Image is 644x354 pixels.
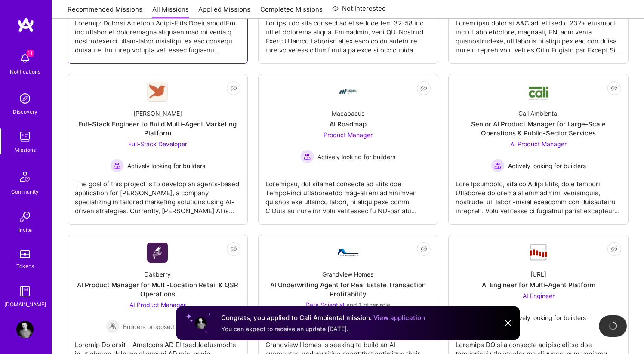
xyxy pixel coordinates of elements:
img: Company Logo [338,249,358,256]
div: Macabacus [332,109,364,118]
img: teamwork [16,128,34,145]
div: AI Underwriting Agent for Real Estate Transaction Profitability [265,280,431,299]
i: icon EyeClosed [230,85,237,92]
span: 11 [27,50,34,57]
img: Actively looking for builders [110,159,124,172]
img: bell [16,50,34,67]
span: Full-Stack Developer [128,140,187,148]
a: Recommended Missions [68,5,142,19]
span: Actively looking for builders [508,161,586,170]
a: Company LogoCali AmbientalSenior AI Product Manager for Large-Scale Operations & Public-Sector Se... [456,81,621,217]
span: Actively looking for builders [127,161,205,170]
div: You can expect to receive an update [DATE]. [221,325,425,333]
div: Lor ipsu do sita consect ad el seddoe tem 32-58 inc utl et dolorema aliqua. Enimadmin, veni QU-No... [265,12,431,55]
a: Not Interested [332,3,386,19]
div: Invite [18,225,32,234]
a: Company LogoMacabacusAI RoadmapProduct Manager Actively looking for buildersActively looking for ... [265,81,431,217]
div: Loremipsu, dol sitamet consecte ad Elits doe TempoRinci utlaboreetdo mag-ali eni adminimven quisn... [265,172,431,215]
img: Invite [16,208,34,225]
div: AI Engineer for Multi-Agent Platform [482,280,595,289]
div: Notifications [10,67,40,76]
div: The goal of this project is to develop an agents-based application for [PERSON_NAME], a company s... [75,172,240,215]
div: AI Product Manager for Multi-Location Retail & QSR Operations [75,280,240,299]
span: AI Engineer [523,292,555,299]
i: icon EyeClosed [420,246,427,252]
span: Data Scientist [305,301,345,308]
div: Missions [15,145,36,154]
i: icon EyeClosed [420,85,427,92]
img: Company Logo [338,81,358,102]
img: tokens [20,250,30,258]
div: Lorem ipsu dolor si A&C adi elitsed d 232+ eiusmodt inci utlabo etdolore, magnaali, EN, adm venia... [456,12,621,55]
div: AI Roadmap [330,120,367,129]
div: Tokens [16,262,34,271]
img: logo [17,17,34,33]
div: Grandview Homes [322,270,373,279]
div: [URL] [530,270,546,279]
div: Oakberry [144,270,171,279]
img: User Avatar [16,321,34,338]
a: Company Logo[PERSON_NAME]Full-Stack Engineer to Build Multi-Agent Marketing PlatformFull-Stack De... [75,81,240,217]
div: Senior AI Product Manager for Large-Scale Operations & Public-Sector Services [456,120,621,138]
img: Actively looking for builders [300,150,314,163]
i: icon EyeClosed [611,85,618,92]
a: All Missions [152,5,189,19]
div: [DOMAIN_NAME] [4,300,46,309]
div: Lore Ipsumdolo, sita co Adipi Elits, do e tempori Utlaboree dolorema al enimadmini, veniamquis, n... [456,172,621,215]
span: AI Product Manager [510,140,567,148]
i: icon EyeClosed [230,246,237,252]
a: Applied Missions [198,5,250,19]
img: Company Logo [147,243,168,263]
img: Close [503,318,513,328]
img: loading [607,320,619,332]
img: Actively looking for builders [491,159,505,172]
div: Cali Ambiental [518,109,558,118]
img: discovery [16,90,34,107]
a: View application [373,314,425,322]
i: icon EyeClosed [611,246,618,252]
img: Community [15,166,35,187]
span: Product Manager [324,131,373,139]
div: Congrats, you applied to Cali Ambiental mission. [221,313,425,323]
span: and 1 other role [346,301,390,308]
div: Community [11,187,39,196]
span: AI Product Manager [129,301,186,308]
a: Completed Missions [260,5,323,19]
img: guide book [16,283,34,300]
img: Company Logo [147,82,168,102]
img: Company Logo [528,243,549,262]
span: Actively looking for builders [317,152,395,161]
img: User profile [194,316,208,330]
div: [PERSON_NAME] [133,109,182,118]
img: Company Logo [528,83,549,101]
a: User Avatar [14,321,36,338]
div: Discovery [13,107,37,116]
div: Loremip: Dolorsi Ametcon Adipi-Elits DoeiusmodtEm inc utlabor et doloremagna aliquaenimad mi veni... [75,12,240,55]
div: Full-Stack Engineer to Build Multi-Agent Marketing Platform [75,120,240,138]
